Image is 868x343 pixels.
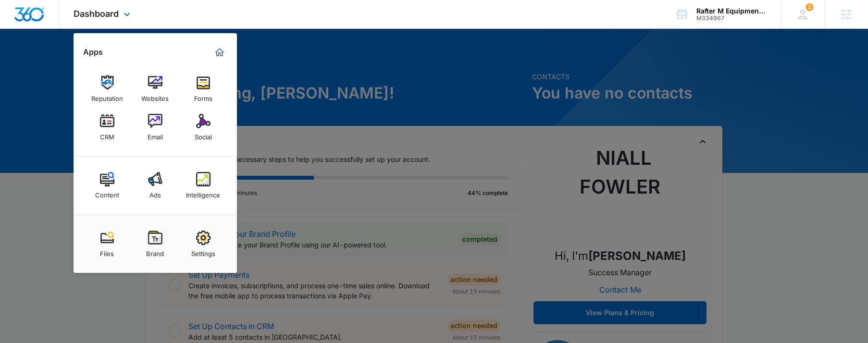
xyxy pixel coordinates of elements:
h2: Apps [83,48,103,57]
div: account name [696,7,767,15]
a: Social [185,109,222,146]
a: Reputation [89,71,125,107]
a: Marketing 360® Dashboard [212,45,227,60]
a: Content [89,167,125,204]
span: 1 [806,3,813,11]
a: Forms [185,71,222,107]
a: Intelligence [185,167,222,204]
div: CRM [100,128,114,141]
div: Email [148,128,163,141]
a: Brand [137,226,174,262]
div: account id [696,15,767,22]
div: Reputation [91,90,123,102]
div: Ads [149,186,161,199]
a: Ads [137,167,174,204]
a: CRM [89,109,125,146]
div: Intelligence [186,186,220,199]
a: Websites [137,71,174,107]
div: notifications count [806,3,813,11]
div: Social [195,128,212,141]
div: Brand [146,245,164,257]
a: Files [89,226,125,262]
a: Settings [185,226,222,262]
a: Email [137,109,174,146]
div: Websites [141,90,169,102]
span: Dashboard [74,9,119,19]
div: Files [100,245,114,257]
div: Settings [191,245,215,257]
div: Forms [194,90,212,102]
div: Content [95,186,119,199]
